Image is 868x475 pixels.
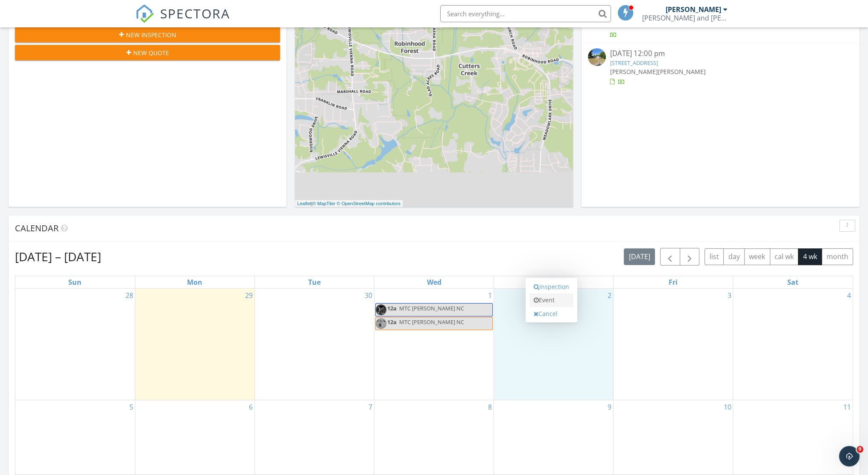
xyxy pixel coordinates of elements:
[307,276,322,288] a: Tuesday
[15,400,135,474] td: Go to October 5, 2025
[606,400,613,414] a: Go to October 9, 2025
[642,14,728,22] div: Holmes and Watson Inspection Agency, LLC
[313,201,336,206] a: © MapTiler
[486,289,494,302] a: Go to October 1, 2025
[588,48,853,86] a: [DATE] 12:00 pm [STREET_ADDRESS] [PERSON_NAME][PERSON_NAME]
[126,30,176,39] span: New Inspection
[295,200,403,207] div: |
[399,318,464,326] span: MTC [PERSON_NAME] NC
[387,304,397,312] span: 12a
[839,446,859,466] iframe: Intercom live chat
[545,276,562,288] a: Thursday
[425,276,443,288] a: Wednesday
[254,400,374,474] td: Go to October 7, 2025
[185,276,204,288] a: Monday
[842,400,853,414] a: Go to October 11, 2025
[440,5,611,22] input: Search everything...
[160,4,230,22] span: SPECTORA
[588,48,606,66] img: streetview
[666,5,721,14] div: [PERSON_NAME]
[529,280,573,294] a: Inspection
[614,400,733,474] td: Go to October 10, 2025
[128,400,135,414] a: Go to October 5, 2025
[786,276,800,288] a: Saturday
[376,318,386,329] img: dan_profile_pic.jpg
[606,289,613,302] a: Go to October 2, 2025
[15,27,280,42] button: New Inspection
[399,304,464,312] span: MTC [PERSON_NAME] NC
[733,400,853,474] td: Go to October 11, 2025
[529,307,573,321] a: Cancel
[124,289,135,302] a: Go to September 28, 2025
[254,289,374,400] td: Go to September 30, 2025
[610,48,831,59] div: [DATE] 12:00 pm
[798,248,822,265] button: 4 wk
[135,400,254,474] td: Go to October 6, 2025
[135,4,154,23] img: The Best Home Inspection Software - Spectora
[744,248,770,265] button: week
[856,446,863,453] span: 9
[133,48,169,57] span: New Quote
[387,318,397,326] span: 12a
[667,276,679,288] a: Friday
[363,289,374,302] a: Go to September 30, 2025
[15,222,58,234] span: Calendar
[658,68,706,76] span: [PERSON_NAME]
[610,59,658,67] a: [STREET_ADDRESS]
[15,289,135,400] td: Go to September 28, 2025
[247,400,254,414] a: Go to October 6, 2025
[376,304,386,315] img: profile_pic.jpg
[486,400,494,414] a: Go to October 8, 2025
[67,276,83,288] a: Sunday
[374,400,494,474] td: Go to October 8, 2025
[722,400,733,414] a: Go to October 10, 2025
[704,248,724,265] button: list
[770,248,799,265] button: cal wk
[337,201,400,206] a: © OpenStreetMap contributors
[845,289,853,302] a: Go to October 4, 2025
[821,248,853,265] button: month
[680,248,700,266] button: Next
[725,289,733,302] a: Go to October 3, 2025
[610,68,658,76] span: [PERSON_NAME]
[529,293,573,307] a: Event
[15,248,101,265] h2: [DATE] – [DATE]
[374,289,494,400] td: Go to October 1, 2025
[614,289,733,400] td: Go to October 3, 2025
[624,248,655,265] button: [DATE]
[494,289,614,400] td: Go to October 2, 2025
[733,289,853,400] td: Go to October 4, 2025
[723,248,745,265] button: day
[243,289,254,302] a: Go to September 29, 2025
[135,289,254,400] td: Go to September 29, 2025
[367,400,374,414] a: Go to October 7, 2025
[15,45,280,60] button: New Quote
[297,201,311,206] a: Leaflet
[494,400,614,474] td: Go to October 9, 2025
[135,12,230,30] a: SPECTORA
[660,248,680,266] button: Previous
